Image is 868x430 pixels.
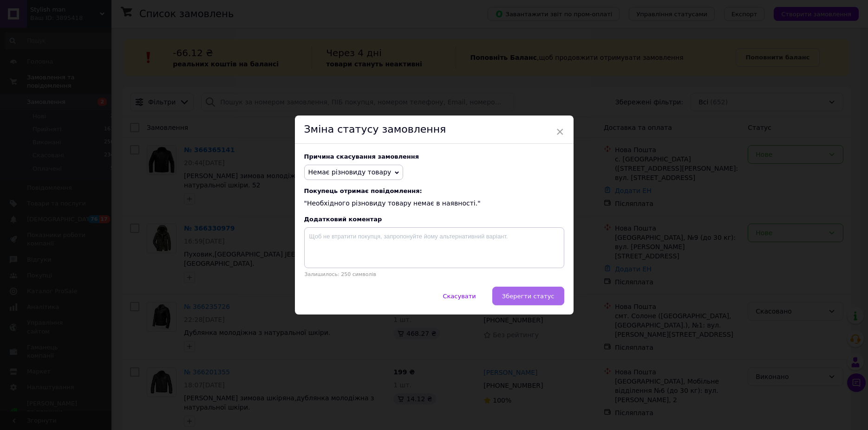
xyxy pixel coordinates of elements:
[433,287,485,305] button: Скасувати
[492,287,564,305] button: Зберегти статус
[556,124,564,140] span: ×
[308,168,392,176] span: Немає різновиду товару
[304,216,564,223] div: Додатковий коментар
[304,271,564,277] p: Залишилось: 250 символів
[443,293,476,300] span: Скасувати
[304,187,564,194] span: Покупець отримає повідомлення:
[502,293,555,300] span: Зберегти статус
[304,153,564,160] div: Причина скасування замовлення
[295,116,574,144] div: Зміна статусу замовлення
[304,187,564,208] div: "Необхідного різновиду товару немає в наявності."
